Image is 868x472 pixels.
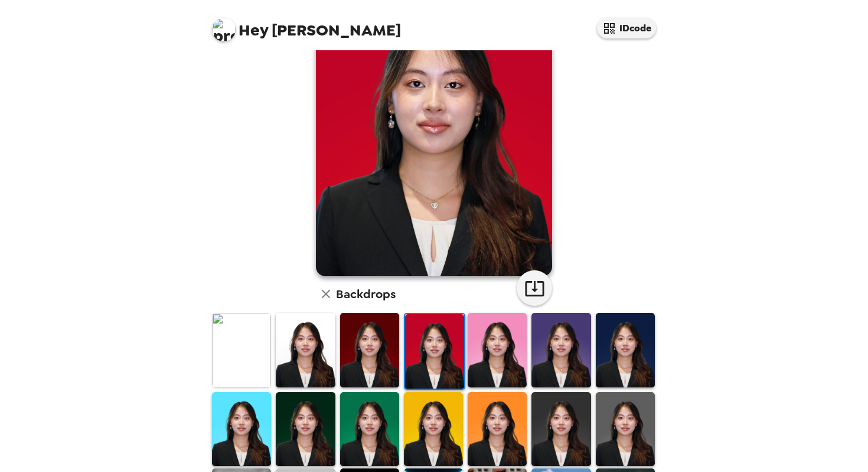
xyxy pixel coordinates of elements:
[597,18,656,38] button: IDcode
[212,18,236,41] img: profile pic
[239,20,268,41] span: Hey
[336,285,396,303] h6: Backdrops
[212,313,271,387] img: Original
[212,12,401,38] span: [PERSON_NAME]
